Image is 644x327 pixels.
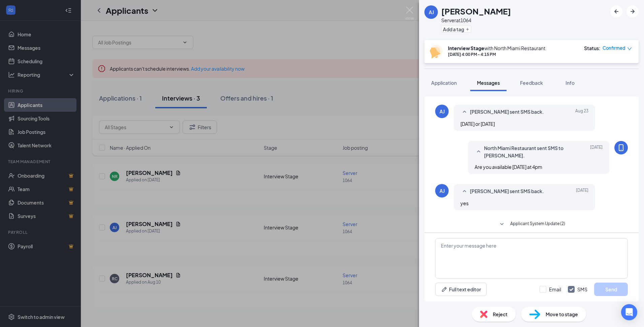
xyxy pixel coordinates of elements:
[493,311,508,318] span: Reject
[629,7,637,15] svg: ArrowRight
[440,187,445,194] div: AJ
[575,108,588,116] span: Aug 23
[498,220,565,228] button: SmallChevronDownApplicant System Update (2)
[626,5,639,17] button: ArrowRight
[460,121,495,127] span: [DATE] or [DATE]
[441,286,448,293] svg: Pen
[460,187,469,195] svg: SmallChevronUp
[546,311,578,318] span: Move to stage
[429,9,434,15] div: AJ
[477,80,500,86] span: Messages
[484,144,572,159] span: North Miami Restaurant sent SMS to [PERSON_NAME].
[475,164,542,170] span: Are you available [DATE] at 4pm
[590,144,603,159] span: [DATE]
[520,80,543,86] span: Feedback
[441,26,471,33] button: PlusAdd a tag
[475,148,483,156] svg: SmallChevronUp
[448,51,545,57] div: [DATE] 4:00 PM - 4:15 PM
[460,108,469,116] svg: SmallChevronUp
[498,220,506,228] svg: SmallChevronDown
[510,220,565,228] span: Applicant System Update (2)
[594,283,628,296] button: Send
[627,46,632,51] span: down
[448,45,484,51] b: Interview Stage
[470,187,544,195] span: [PERSON_NAME] sent SMS back.
[603,45,625,51] span: Confirmed
[617,144,625,152] svg: MobileSms
[584,45,601,51] div: Status :
[435,283,487,296] button: Full text editorPen
[612,7,620,15] svg: ArrowLeftNew
[431,80,457,86] span: Application
[448,45,545,51] div: with North Miami Restaurant
[470,108,544,116] span: [PERSON_NAME] sent SMS back.
[465,27,470,31] svg: Plus
[441,5,511,17] h1: [PERSON_NAME]
[621,304,637,320] div: Open Intercom Messenger
[440,108,445,115] div: AJ
[576,187,588,195] span: [DATE]
[460,200,469,206] span: yes
[441,17,511,24] div: Server at 1064
[566,80,575,86] span: Info
[610,5,622,17] button: ArrowLeftNew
